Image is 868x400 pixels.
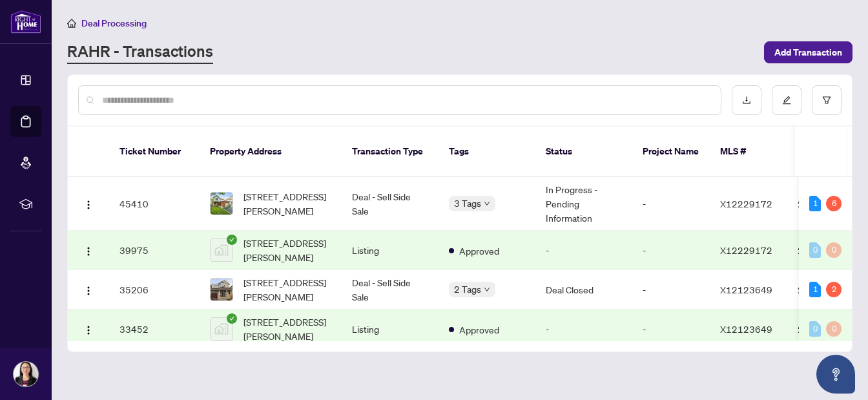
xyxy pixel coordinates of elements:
[83,286,94,296] img: Logo
[439,127,535,177] th: Tags
[484,286,490,293] span: down
[632,231,710,270] td: -
[459,244,499,258] span: Approved
[342,177,439,231] td: Deal - Sell Side Sale
[720,198,772,209] span: X12229172
[78,240,99,260] button: Logo
[809,242,821,258] div: 0
[67,41,213,64] a: RAHR - Transactions
[243,236,331,264] span: [STREET_ADDRESS][PERSON_NAME]
[720,244,772,256] span: X12229172
[535,231,632,270] td: -
[809,196,821,211] div: 1
[710,127,787,177] th: MLS #
[826,242,842,258] div: 0
[816,355,855,394] button: Open asap
[83,325,94,335] img: Logo
[109,231,200,270] td: 39975
[83,200,94,210] img: Logo
[14,362,38,386] img: Profile Icon
[342,231,439,270] td: Listing
[109,270,200,310] td: 35206
[454,196,481,211] span: 3 Tags
[632,270,710,310] td: -
[459,322,499,337] span: Approved
[227,235,237,245] span: check-circle
[535,270,632,310] td: Deal Closed
[81,17,147,29] span: Deal Processing
[812,85,842,115] button: filter
[211,279,232,300] img: thumbnail-img
[535,177,632,231] td: In Progress - Pending Information
[632,177,710,231] td: -
[720,284,772,295] span: X12123649
[78,279,99,300] button: Logo
[10,10,41,34] img: logo
[742,96,751,105] span: download
[211,193,232,215] img: thumbnail-img
[227,313,237,324] span: check-circle
[200,127,342,177] th: Property Address
[764,41,852,63] button: Add Transaction
[809,282,821,297] div: 1
[109,310,200,349] td: 33452
[454,282,481,297] span: 2 Tags
[211,318,232,340] img: thumbnail-img
[720,323,772,335] span: X12123649
[822,96,831,105] span: filter
[342,310,439,349] td: Listing
[772,85,801,115] button: edit
[535,127,632,177] th: Status
[782,96,791,105] span: edit
[78,319,99,339] button: Logo
[535,310,632,349] td: -
[109,177,200,231] td: 45410
[632,127,710,177] th: Project Name
[342,127,439,177] th: Transaction Type
[342,270,439,310] td: Deal - Sell Side Sale
[83,246,94,257] img: Logo
[211,239,232,261] img: thumbnail-img
[78,193,99,214] button: Logo
[809,321,821,337] div: 0
[109,127,200,177] th: Ticket Number
[826,282,842,297] div: 2
[243,315,331,343] span: [STREET_ADDRESS][PERSON_NAME]
[632,310,710,349] td: -
[732,85,761,115] button: download
[826,196,842,211] div: 6
[826,321,842,337] div: 0
[243,275,331,304] span: [STREET_ADDRESS][PERSON_NAME]
[67,19,76,28] span: home
[774,42,842,63] span: Add Transaction
[484,200,490,207] span: down
[243,189,331,218] span: [STREET_ADDRESS][PERSON_NAME]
